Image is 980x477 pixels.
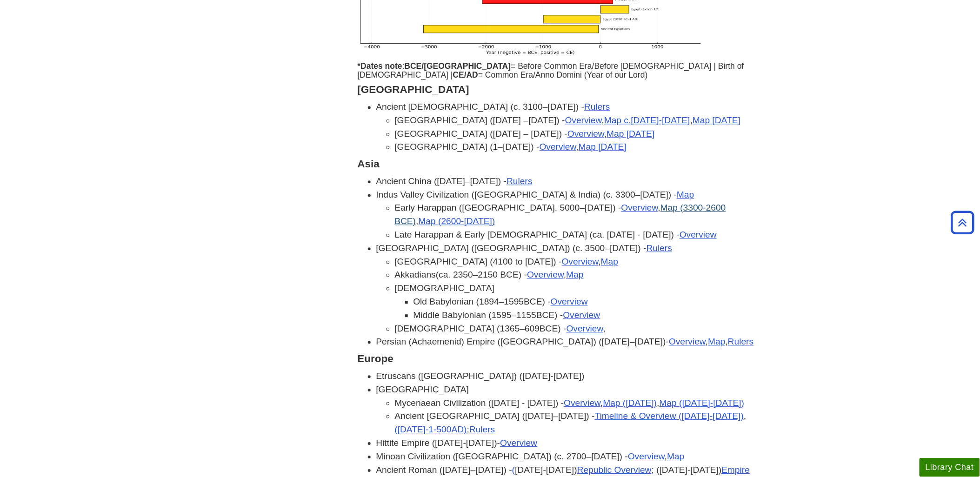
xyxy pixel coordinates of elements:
li: [GEOGRAPHIC_DATA] [376,383,762,437]
span: BCE [540,324,558,333]
span: (ca. 2350–2150 BCE) - , [436,270,584,279]
a: Map ([DATE]) [603,398,657,408]
li: Late Harappan & Early [DEMOGRAPHIC_DATA] (ca. [DATE] - [DATE]) - [395,228,762,242]
button: Library Chat [920,458,980,477]
li: [GEOGRAPHIC_DATA] ([GEOGRAPHIC_DATA]) (c. 3500–[DATE]) - [376,242,762,336]
li: Minoan Civilization ([GEOGRAPHIC_DATA]) (c. 2700–[DATE]) - , [376,450,762,464]
span: BCE [536,310,554,320]
strong: CE/AD [453,70,478,79]
a: Map [667,451,684,461]
a: Overview [564,398,600,408]
li: Akkadians [395,268,762,282]
li: Etruscans ([GEOGRAPHIC_DATA]) ([DATE]-[DATE]) [376,370,762,383]
li: [GEOGRAPHIC_DATA] ( ) - , [395,255,762,269]
a: Map [567,270,584,279]
strong: [GEOGRAPHIC_DATA] [358,84,469,95]
strong: BCE/[GEOGRAPHIC_DATA] [405,61,511,71]
li: Persian (Achaemenid) Empire ([GEOGRAPHIC_DATA]) ([DATE]–[DATE]) , , [376,335,762,349]
a: Map [677,190,694,199]
a: Overview [562,257,599,266]
li: Hittite Empire ([DATE]-[DATE]) [376,437,762,450]
strong: *Dates note [358,61,402,71]
a: Map [DATE] [693,115,740,125]
a: Map [601,257,618,266]
li: [DEMOGRAPHIC_DATA] [395,282,762,322]
li: Ancient [GEOGRAPHIC_DATA] ([DATE]–[DATE]) - , ; [395,410,762,437]
li: Early Harappan ([GEOGRAPHIC_DATA]. 5000–[DATE]) - , , [395,201,762,228]
a: ([DATE]-1-500AD) [395,424,467,434]
li: Mycenaean Civilization ([DATE] - [DATE]) - , , [395,397,762,410]
li: [GEOGRAPHIC_DATA] (1–[DATE]) - , [395,140,762,154]
a: Overview [563,310,600,320]
span: BCE [524,297,542,306]
a: Overview [500,438,537,448]
a: ( [512,465,515,475]
a: Rulers [469,424,495,434]
a: Back to Top [948,216,978,229]
span: 4100 to [DATE] [493,257,553,266]
a: Map (2600-[DATE]) [419,216,495,226]
a: Overview [567,129,604,139]
li: Middle Babylonian (1595–1155 ) - [413,309,762,322]
a: Map [DATE] [579,142,627,152]
a: Overview [540,142,576,152]
span: 1365–609 ) - , [500,324,606,333]
a: Overview [551,297,588,306]
li: Ancient [DEMOGRAPHIC_DATA] (c. 3100–[DATE]) - [376,100,762,154]
li: Ancient China ([DATE]–[DATE]) - [376,175,762,188]
strong: Europe [358,353,394,364]
a: Map [DATE] [607,129,654,139]
a: Rulers [584,102,610,112]
a: Map ([DATE]-[DATE]) [660,398,745,408]
a: Map [708,337,726,346]
a: Overview [565,115,602,125]
a: Rulers [507,176,532,186]
a: Timeline & Overview ([DATE]-[DATE]) [595,411,744,421]
a: Overview [669,337,706,346]
li: Old Babylonian (1894–1595 ) - [413,295,762,309]
a: Overview [567,324,603,333]
a: Overview [680,230,717,239]
a: Map c.[DATE]-[DATE] [604,115,690,125]
span: - [666,337,669,346]
strong: Asia [358,158,380,170]
li: [GEOGRAPHIC_DATA] ([DATE] –[DATE]) - , , [395,114,762,127]
h6: : = Before Common Era/Before [DEMOGRAPHIC_DATA] | Birth of [DEMOGRAPHIC_DATA] | = Common Era/Anno... [358,62,762,80]
li: [DEMOGRAPHIC_DATA] ( [395,322,762,336]
li: [GEOGRAPHIC_DATA] ([DATE] – [DATE]) - , [395,127,762,141]
a: Republic Overview [577,465,652,475]
a: Overview [527,270,564,279]
a: Rulers [728,337,753,346]
span: - [497,438,500,448]
a: Overview [628,451,665,461]
a: Rulers [647,243,672,253]
a: Overview [621,203,658,212]
li: Indus Valley Civilization ([GEOGRAPHIC_DATA] & India) (c. 3300–[DATE]) - [376,188,762,242]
